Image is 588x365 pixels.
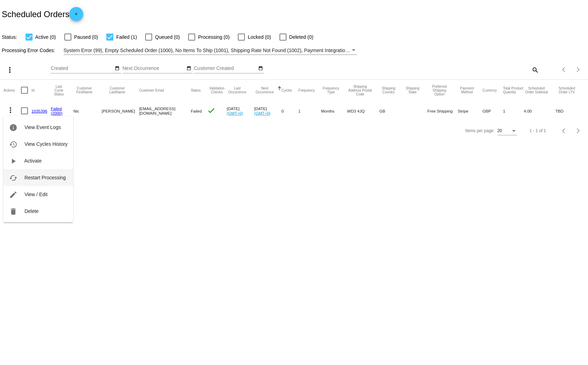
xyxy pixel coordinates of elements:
[9,191,17,199] mat-icon: edit
[9,207,17,216] mat-icon: delete
[24,208,38,214] span: Delete
[9,157,17,165] mat-icon: play_arrow
[9,123,17,132] mat-icon: info
[24,192,48,197] span: View / Edit
[24,141,68,147] span: View Cycles History
[24,175,66,180] span: Restart Processing
[9,174,17,182] mat-icon: cached
[24,158,42,164] span: Activate
[9,140,17,149] mat-icon: history
[24,124,61,130] span: View Event Logs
